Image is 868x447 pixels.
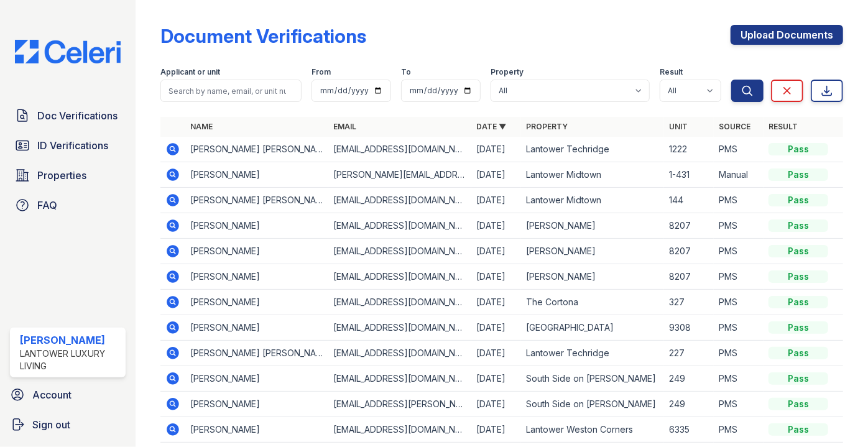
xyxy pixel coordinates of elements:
span: Doc Verifications [37,108,118,123]
td: PMS [714,315,764,341]
div: Lantower Luxury Living [20,348,121,372]
td: [PERSON_NAME] [185,417,328,443]
a: Doc Verifications [10,103,126,128]
td: [PERSON_NAME] [521,213,664,239]
td: [PERSON_NAME][EMAIL_ADDRESS][PERSON_NAME][DOMAIN_NAME] [328,162,471,188]
td: [PERSON_NAME] [185,213,328,239]
a: Name [190,122,213,131]
td: [PERSON_NAME] [521,264,664,290]
td: PMS [714,188,764,213]
td: Lantower Midtown [521,188,664,213]
td: PMS [714,213,764,239]
span: Properties [37,168,86,183]
div: Pass [769,219,828,232]
td: 8207 [664,239,714,264]
td: Lantower Techridge [521,341,664,366]
td: South Side on [PERSON_NAME] [521,366,664,392]
div: Pass [769,168,828,181]
td: [PERSON_NAME] [521,239,664,264]
span: Account [32,387,72,402]
td: [PERSON_NAME] [185,392,328,417]
td: [DATE] [471,137,521,162]
td: [GEOGRAPHIC_DATA] [521,315,664,341]
td: [EMAIL_ADDRESS][DOMAIN_NAME] [328,417,471,443]
td: [PERSON_NAME] [185,290,328,315]
td: 249 [664,392,714,417]
td: Manual [714,162,764,188]
a: Property [526,122,568,131]
div: Pass [769,270,828,283]
a: Date ▼ [476,122,506,131]
a: Sign out [5,412,131,437]
div: Pass [769,423,828,436]
td: [EMAIL_ADDRESS][DOMAIN_NAME] [328,366,471,392]
td: [PERSON_NAME] [185,264,328,290]
td: [EMAIL_ADDRESS][DOMAIN_NAME] [328,264,471,290]
td: 1222 [664,137,714,162]
td: 8207 [664,264,714,290]
td: 249 [664,366,714,392]
label: Property [491,67,524,77]
td: 144 [664,188,714,213]
td: [PERSON_NAME] [PERSON_NAME] [185,137,328,162]
td: Lantower Weston Corners [521,417,664,443]
td: 227 [664,341,714,366]
td: PMS [714,264,764,290]
span: ID Verifications [37,138,108,153]
td: 9308 [664,315,714,341]
td: [EMAIL_ADDRESS][DOMAIN_NAME] [328,341,471,366]
div: Document Verifications [160,25,366,47]
td: [DATE] [471,290,521,315]
td: [EMAIL_ADDRESS][DOMAIN_NAME] [328,239,471,264]
div: Pass [769,296,828,308]
a: Source [719,122,750,131]
td: [EMAIL_ADDRESS][DOMAIN_NAME] [328,137,471,162]
a: Upload Documents [731,25,843,45]
td: Lantower Midtown [521,162,664,188]
td: PMS [714,392,764,417]
div: Pass [769,321,828,334]
td: 327 [664,290,714,315]
td: PMS [714,417,764,443]
a: Result [769,122,798,131]
td: [PERSON_NAME] [185,239,328,264]
td: [EMAIL_ADDRESS][PERSON_NAME][DOMAIN_NAME] [328,392,471,417]
label: Applicant or unit [160,67,220,77]
td: [PERSON_NAME] [PERSON_NAME] [185,341,328,366]
div: Pass [769,372,828,385]
td: [PERSON_NAME] [185,315,328,341]
td: 6335 [664,417,714,443]
td: [PERSON_NAME] [PERSON_NAME] [185,188,328,213]
td: [PERSON_NAME] [185,366,328,392]
div: Pass [769,143,828,155]
a: ID Verifications [10,133,126,158]
td: [DATE] [471,417,521,443]
td: South Side on [PERSON_NAME] [521,392,664,417]
a: Email [333,122,356,131]
span: FAQ [37,198,57,213]
a: FAQ [10,193,126,218]
img: CE_Logo_Blue-a8612792a0a2168367f1c8372b55b34899dd931a85d93a1a3d3e32e68fde9ad4.png [5,40,131,63]
td: [DATE] [471,213,521,239]
span: Sign out [32,417,70,432]
td: [EMAIL_ADDRESS][DOMAIN_NAME] [328,315,471,341]
td: PMS [714,137,764,162]
td: Lantower Techridge [521,137,664,162]
a: Account [5,382,131,407]
td: [EMAIL_ADDRESS][DOMAIN_NAME] [328,188,471,213]
td: 8207 [664,213,714,239]
td: [EMAIL_ADDRESS][DOMAIN_NAME] [328,290,471,315]
td: [DATE] [471,162,521,188]
td: [DATE] [471,315,521,341]
td: [DATE] [471,366,521,392]
div: Pass [769,194,828,206]
td: [EMAIL_ADDRESS][DOMAIN_NAME] [328,213,471,239]
td: [DATE] [471,392,521,417]
a: Properties [10,163,126,188]
td: [DATE] [471,264,521,290]
td: PMS [714,239,764,264]
td: PMS [714,290,764,315]
div: Pass [769,347,828,359]
td: [DATE] [471,239,521,264]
